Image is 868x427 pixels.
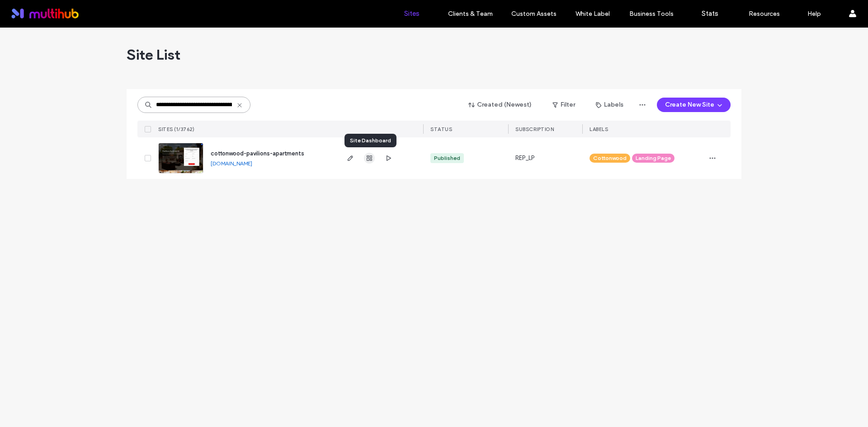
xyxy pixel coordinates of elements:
label: White Label [576,10,610,18]
label: Custom Assets [511,10,557,18]
span: LABELS [590,126,608,132]
a: cottonwood-pavilions-apartments [211,150,304,157]
span: Landing Page [636,154,671,162]
div: Site Dashboard [344,134,396,147]
label: Stats [702,9,718,18]
span: REP_LP [515,154,534,163]
span: STATUS [430,126,452,132]
span: Cottonwood [593,154,627,162]
label: Clients & Team [448,10,493,18]
span: SITES (1/3762) [158,126,194,132]
span: Site List [127,46,180,64]
button: Labels [588,98,632,112]
label: Sites [404,9,420,18]
button: Filter [543,98,584,112]
div: Published [434,154,460,162]
span: Help [20,6,39,14]
button: Create New Site [657,98,731,112]
label: Resources [749,10,780,18]
button: Created (Newest) [461,98,540,112]
label: Business Tools [629,10,674,18]
a: [DOMAIN_NAME] [211,160,252,167]
span: SUBSCRIPTION [515,126,554,132]
label: Help [807,10,821,18]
